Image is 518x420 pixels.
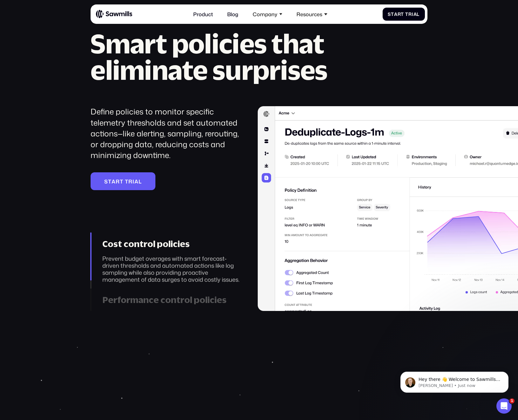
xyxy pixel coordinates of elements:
[133,178,134,185] span: i
[108,178,112,185] span: t
[28,24,110,30] p: Message from Winston, sent Just now
[128,178,133,185] span: r
[102,238,240,249] div: Cost control policies
[391,358,518,403] iframe: Intercom notifications message
[116,178,120,185] span: r
[189,7,217,21] a: Product
[139,178,142,185] span: l
[417,11,419,17] span: l
[223,7,242,21] a: Blog
[296,11,322,17] div: Resources
[391,11,394,17] span: t
[91,31,379,83] h2: Smart policies that eliminate surprises
[125,178,128,185] span: T
[28,18,109,55] span: Hey there 👋 Welcome to Sawmills. The smart telemetry management platform that solves cost, qualit...
[383,8,425,21] a: StartTrial
[102,255,240,283] div: Prevent budget overages with smart forecast-driven thresholds and automated actions like log samp...
[102,294,240,305] div: Performance control policies
[134,178,139,185] span: a
[413,11,417,17] span: a
[496,398,512,414] iframe: Intercom live chat
[91,106,240,161] div: Define policies to monitor specific telemetry thresholds and set automated actions—like alerting,...
[293,7,331,21] div: Resources
[412,11,413,17] span: i
[112,178,116,185] span: a
[408,11,412,17] span: r
[509,398,515,403] span: 1
[394,11,398,17] span: a
[249,7,286,21] div: Company
[253,11,277,17] div: Company
[398,11,401,17] span: r
[405,11,408,17] span: T
[120,178,123,185] span: t
[401,11,404,17] span: t
[91,172,155,190] a: StartTrial
[388,11,391,17] span: S
[104,178,108,185] span: S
